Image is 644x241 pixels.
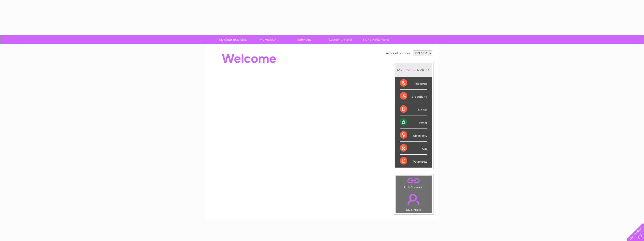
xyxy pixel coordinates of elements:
td: Link Account [395,175,432,190]
div: Payments [400,155,427,167]
div: MY SERVICES [395,63,432,77]
a: My Clear Business [213,35,252,44]
a: . [397,191,430,208]
div: LIVE [403,68,413,72]
div: Broadband [400,90,427,103]
a: Customer Help [321,35,360,44]
td: Account number [385,49,412,57]
div: Mobile [400,103,427,116]
a: My Account [249,35,288,44]
div: Gas [400,142,427,155]
div: Water [400,116,427,129]
a: Make A Payment [356,35,395,44]
div: Electricity [400,129,427,142]
a: . [397,177,430,185]
a: Services [285,35,324,44]
div: Telecoms [400,77,427,90]
td: My Details [395,190,432,213]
